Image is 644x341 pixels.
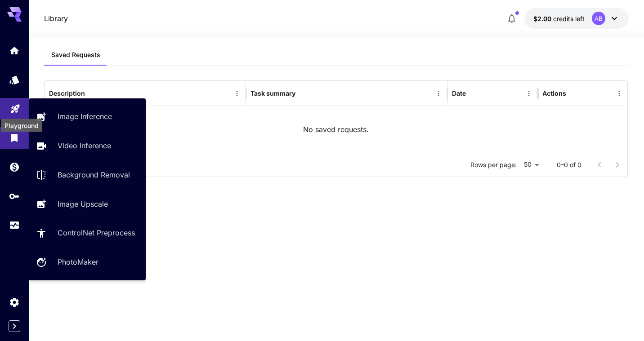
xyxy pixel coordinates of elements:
button: Sort [296,87,309,100]
p: Image Upscale [58,199,108,209]
div: Library [9,129,20,141]
p: Image Inference [58,111,112,122]
p: PhotoMaker [58,257,98,267]
nav: breadcrumb [44,13,68,24]
p: No saved requests. [303,124,369,135]
div: Usage [9,220,20,231]
a: Background Removal [29,164,146,186]
a: Image Upscale [29,193,146,215]
p: ControlNet Preprocess [58,227,135,238]
p: Rows per page: [470,160,517,169]
span: $2.00 [533,15,553,22]
button: Menu [432,87,445,100]
div: Description [49,89,85,97]
div: Date [452,89,466,97]
button: Menu [523,87,535,100]
div: Actions [542,89,566,97]
div: $2.00 [533,14,585,23]
p: Library [44,13,68,24]
span: credits left [553,15,585,22]
div: Playground [10,100,21,111]
button: Expand sidebar [9,320,20,332]
button: Sort [86,87,98,100]
button: Sort [467,87,479,100]
p: Video Inference [58,140,111,151]
span: Saved Requests [51,51,100,59]
div: Models [9,71,20,83]
div: API Keys [9,190,20,202]
a: PhotoMaker [29,251,146,273]
a: Image Inference [29,106,146,128]
div: Task summary [250,89,295,97]
a: Video Inference [29,135,146,157]
p: Background Removal [58,169,130,180]
button: $2.00 [524,8,629,29]
a: ControlNet Preprocess [29,222,146,244]
button: Menu [231,87,243,100]
p: 0–0 of 0 [557,160,581,169]
div: Playground [1,119,42,132]
div: Settings [9,297,20,308]
div: Home [9,45,20,56]
div: 50 [520,158,542,171]
div: Wallet [9,161,20,173]
button: Menu [613,87,625,100]
div: AB [592,12,605,25]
